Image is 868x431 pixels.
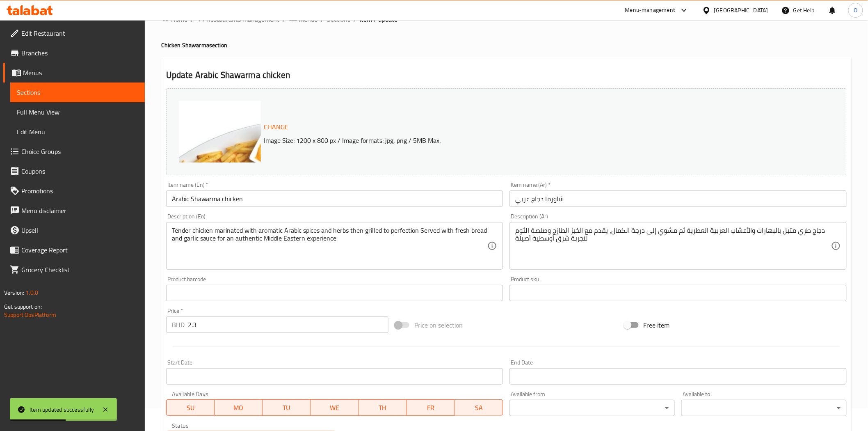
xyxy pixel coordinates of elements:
[166,190,503,207] input: Enter name En
[261,135,752,145] p: Image Size: 1200 x 800 px / Image formats: jpg, png / 5MB Max.
[21,265,138,275] span: Grocery Checklist
[166,285,503,301] input: Please enter product barcode
[644,320,670,330] span: Free item
[207,14,280,24] span: Restaurants management
[261,119,292,135] button: Change
[188,316,388,333] input: Please enter price
[681,400,847,416] div: ​
[21,206,138,215] span: Menu disclaimer
[3,260,145,280] a: Grocery Checklist
[17,127,138,137] span: Edit Menu
[458,402,500,414] span: SA
[264,121,289,133] span: Change
[172,227,488,266] textarea: Tender chicken marinated with aromatic Arabic spices and herbs then grilled to perfection Served ...
[3,201,145,220] a: Menu disclaimer
[289,14,318,25] a: Menus
[166,399,215,416] button: SU
[21,48,138,58] span: Branches
[197,14,280,25] a: Restaurants management
[414,320,463,330] span: Price on selection
[455,399,503,416] button: SA
[625,5,676,15] div: Menu-management
[170,402,211,414] span: SU
[4,287,24,298] span: Version:
[21,147,138,156] span: Choice Groups
[3,181,145,201] a: Promotions
[283,14,286,24] li: /
[10,102,145,122] a: Full Menu View
[4,309,56,320] a: Support.OpsPlatform
[509,400,675,416] div: ​
[218,402,259,414] span: MO
[311,399,359,416] button: WE
[359,399,407,416] button: TH
[266,402,307,414] span: TU
[410,402,452,414] span: FR
[172,320,185,330] p: BHD
[166,69,847,81] h2: Update Arabic Shawarma chicken
[17,107,138,117] span: Full Menu View
[3,43,145,63] a: Branches
[854,6,857,15] span: O
[21,28,138,38] span: Edit Restaurant
[161,14,187,24] a: Home
[191,14,194,24] li: /
[3,220,145,240] a: Upsell
[10,83,145,102] a: Sections
[3,161,145,181] a: Coupons
[21,225,138,235] span: Upsell
[21,186,138,196] span: Promotions
[215,399,263,416] button: MO
[327,14,351,24] a: Sections
[3,23,145,43] a: Edit Restaurant
[509,285,847,301] input: Please enter product sku
[509,190,847,207] input: Enter name Ar
[299,14,318,24] span: Menus
[3,142,145,161] a: Choice Groups
[4,301,42,312] span: Get support on:
[407,399,455,416] button: FR
[21,166,138,176] span: Coupons
[515,227,831,266] textarea: دجاج طري متبل بالبهارات والأعشاب العربية العطرية ثم مشوي إلى درجة الكمال، يقدم مع الخبز الطازج وص...
[362,402,404,414] span: TH
[10,122,145,142] a: Edit Menu
[21,245,138,255] span: Coverage Report
[3,240,145,260] a: Coverage Report
[360,14,398,24] span: item / update
[23,68,138,78] span: Menus
[321,14,324,24] li: /
[161,41,852,49] h4: Chicken Shawarma section
[17,87,138,97] span: Sections
[25,287,38,298] span: 1.0.0
[354,14,357,24] li: /
[263,399,311,416] button: TU
[714,6,768,15] div: [GEOGRAPHIC_DATA]
[30,405,94,414] div: Item updated successfully
[3,63,145,83] a: Menus
[314,402,355,414] span: WE
[179,101,343,265] img: aab732ef-e9c4-408f-aa62-41708e085b80.jpg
